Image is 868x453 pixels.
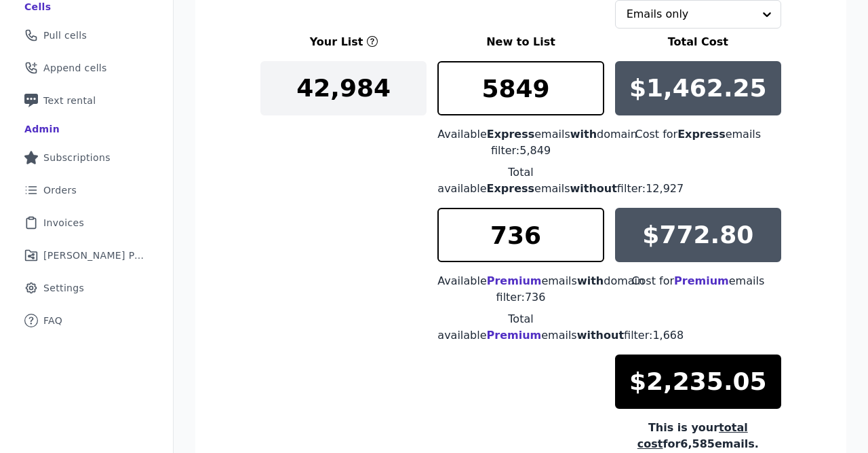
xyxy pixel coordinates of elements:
a: Settings [11,273,162,303]
div: Available emails domain filter: 5,849 [437,126,604,159]
a: Pull cells [11,20,162,50]
span: Invoices [43,216,84,230]
a: [PERSON_NAME] Performance [11,240,162,270]
span: Premium [487,274,542,287]
span: FAQ [43,314,62,327]
span: without [570,182,617,195]
span: Pull cells [43,29,87,42]
span: Premium [674,274,729,287]
span: Express [487,128,535,141]
span: Orders [43,183,77,197]
span: with [570,128,597,141]
span: with [577,274,604,287]
h3: Total Cost [615,34,781,50]
a: Subscriptions [11,143,162,173]
a: Append cells [11,53,162,83]
span: Append cells [43,61,107,75]
span: Express [487,182,535,195]
div: Total available emails filter: 1,668 [437,311,604,344]
div: Available emails domain filter: 736 [437,273,604,306]
div: This is your for 6,585 emails. [615,420,781,452]
span: Text rental [43,94,96,107]
h3: Your List [310,34,363,50]
div: Total available emails filter: 12,927 [437,164,604,197]
a: Invoices [11,208,162,238]
span: [PERSON_NAME] Performance [43,249,146,262]
a: Text rental [11,86,162,115]
span: Premium [487,329,542,342]
span: without [577,329,624,342]
p: $2,235.05 [629,368,767,395]
p: $772.80 [642,221,753,249]
div: Cost for emails [615,126,781,143]
a: FAQ [11,306,162,336]
div: Admin [24,122,60,136]
span: Subscriptions [43,151,111,164]
p: 42,984 [296,75,391,102]
div: Cost for emails [615,273,781,289]
h3: New to List [437,34,604,50]
p: $1,462.25 [629,75,767,102]
a: Orders [11,175,162,205]
span: Settings [43,281,84,295]
span: Express [677,128,726,141]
